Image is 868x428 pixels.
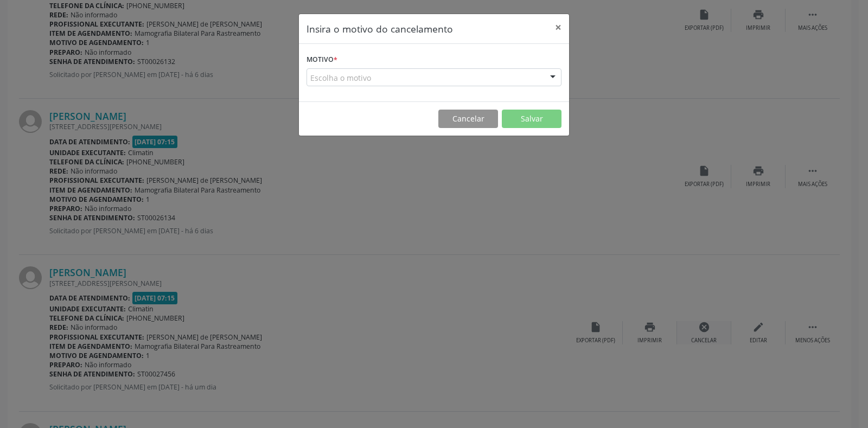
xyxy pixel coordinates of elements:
button: Close [547,14,569,41]
label: Motivo [307,52,337,68]
button: Cancelar [438,110,498,128]
span: Escolha o motivo [310,72,371,84]
h5: Insira o motivo do cancelamento [307,22,453,36]
button: Salvar [502,110,561,128]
